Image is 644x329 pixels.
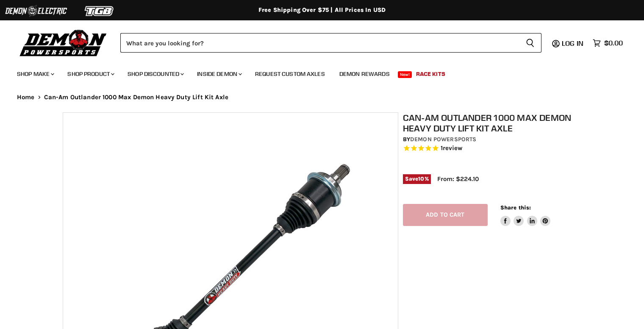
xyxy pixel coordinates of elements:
span: Log in [562,39,583,47]
button: Search [519,33,541,53]
a: Request Custom Axles [249,65,331,83]
span: review [443,145,463,152]
span: Share this: [500,204,531,211]
a: Log in [558,39,588,47]
a: Shop Discounted [121,65,189,83]
a: Race Kits [410,65,452,83]
span: 10 [418,176,424,182]
form: Product [120,33,541,53]
span: New! [398,71,412,78]
a: Shop Make [11,65,59,83]
a: Home [17,94,35,101]
span: Can-Am Outlander 1000 Max Demon Heavy Duty Lift Kit Axle [44,94,228,101]
a: Demon Powersports [410,136,476,143]
img: TGB Logo 2 [68,3,131,19]
a: Inside Demon [191,65,247,83]
ul: Main menu [11,62,621,83]
span: 1 reviews [441,145,463,152]
span: From: $224.10 [437,175,479,183]
a: Demon Rewards [333,65,396,83]
input: Search [120,33,519,53]
aside: Share this: [500,204,551,226]
span: $0.00 [604,39,623,47]
h1: Can-Am Outlander 1000 Max Demon Heavy Duty Lift Kit Axle [403,112,586,134]
span: Save % [403,174,431,184]
a: $0.00 [588,37,627,49]
img: Demon Electric Logo 2 [4,3,68,19]
img: Demon Powersports [17,28,110,58]
span: Rated 5.0 out of 5 stars 1 reviews [403,144,586,153]
a: Shop Product [61,65,119,83]
div: by [403,135,586,144]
